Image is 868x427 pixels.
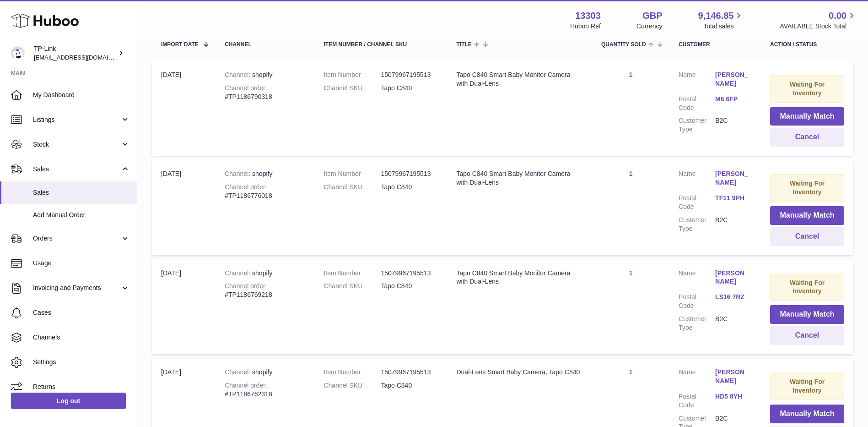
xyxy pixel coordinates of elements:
dt: Customer Type [679,315,715,332]
dt: Postal Code [679,194,715,211]
span: Sales [33,188,130,197]
dd: Tapo C840 [381,84,438,93]
span: Listings [33,115,120,124]
dt: Item Number [323,368,381,377]
dt: Channel SKU [323,282,381,290]
div: TP-Link [34,44,116,62]
div: #TP1186790318 [225,84,305,101]
strong: Waiting For Inventory [790,81,825,97]
a: 1 [629,269,633,277]
strong: GBP [642,10,662,22]
button: Manually Match [770,107,844,126]
div: Currency [636,22,663,31]
span: AVAILABLE Stock Total [780,22,857,31]
a: M6 6FP [715,95,752,104]
button: Manually Match [770,206,844,225]
div: Tapo C840 Smart Baby Monitor Camera with Dual-Lens [456,71,583,88]
dt: Postal Code [679,392,715,410]
a: TF11 9PH [715,194,752,203]
dt: Postal Code [679,95,715,112]
dt: Customer Type [679,216,715,233]
dt: Channel SKU [323,183,381,192]
a: 1 [629,170,633,177]
dd: B2C [715,315,752,332]
a: [PERSON_NAME] [715,269,752,286]
a: LS16 7RZ [715,293,752,301]
dd: Tapo C840 [381,183,438,192]
div: Tapo C840 Smart Baby Monitor Camera with Dual-Lens [456,269,583,286]
a: HD5 8YH [715,392,752,401]
strong: Channel [225,269,252,277]
dd: Tapo C840 [381,381,438,390]
td: [DATE] [152,260,216,354]
span: 9,146.85 [698,10,734,22]
img: gaby.chen@tp-link.com [11,46,25,60]
button: Cancel [770,227,844,246]
div: Tapo C840 Smart Baby Monitor Camera with Dual-Lens [456,170,583,187]
strong: Channel [225,170,252,177]
div: Channel [225,42,305,48]
div: shopify [225,368,305,377]
strong: Channel order [225,382,267,389]
dt: Name [679,71,715,90]
strong: Waiting For Inventory [790,180,825,196]
div: shopify [225,170,305,178]
a: 0.00 AVAILABLE Stock Total [780,10,857,31]
a: 1 [629,71,633,78]
span: Channels [33,333,130,342]
dt: Item Number [323,269,381,278]
a: Log out [11,393,126,409]
span: Import date [161,42,199,48]
a: [PERSON_NAME] [715,170,752,187]
dd: 15079967195513 [381,269,438,278]
strong: Channel order [225,183,267,191]
a: 9,146.85 Total sales [698,10,744,31]
button: Cancel [770,128,844,147]
div: #TP1186776018 [225,183,305,200]
dd: Tapo C840 [381,282,438,290]
div: shopify [225,71,305,79]
td: [DATE] [152,160,216,255]
span: Add Manual Order [33,211,130,219]
dt: Name [679,368,715,388]
button: Manually Match [770,405,844,423]
div: Item Number / Channel SKU [323,42,438,48]
strong: Channel [225,71,252,78]
span: Quantity Sold [601,42,646,48]
dt: Customer Type [679,116,715,134]
strong: 13303 [575,10,601,22]
span: Invoicing and Payments [33,284,120,292]
span: My Dashboard [33,91,130,99]
div: Huboo Ref [570,22,601,31]
a: [PERSON_NAME] [715,71,752,88]
span: Sales [33,165,120,174]
span: Stock [33,140,120,149]
dd: 15079967195513 [381,71,438,79]
dt: Postal Code [679,293,715,310]
dt: Channel SKU [323,84,381,93]
button: Manually Match [770,305,844,324]
span: Usage [33,259,130,268]
div: Dual-Lens Smart Baby Camera, Tapo C840 [456,368,583,377]
span: Settings [33,358,130,367]
span: Title [456,42,471,48]
a: 1 [629,368,633,376]
strong: Channel order [225,282,267,290]
span: [EMAIL_ADDRESS][DOMAIN_NAME] [34,54,135,61]
dd: B2C [715,116,752,134]
div: shopify [225,269,305,278]
div: #TP1186769218 [225,282,305,299]
span: Cases [33,308,130,317]
span: Total sales [703,22,744,31]
strong: Waiting For Inventory [790,378,825,394]
span: Returns [33,383,130,391]
dt: Item Number [323,71,381,79]
dt: Channel SKU [323,381,381,390]
dd: 15079967195513 [381,368,438,377]
strong: Channel order [225,84,267,92]
dt: Name [679,269,715,289]
dd: 15079967195513 [381,170,438,178]
strong: Waiting For Inventory [790,279,825,295]
dt: Item Number [323,170,381,178]
div: #TP1186762318 [225,381,305,399]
